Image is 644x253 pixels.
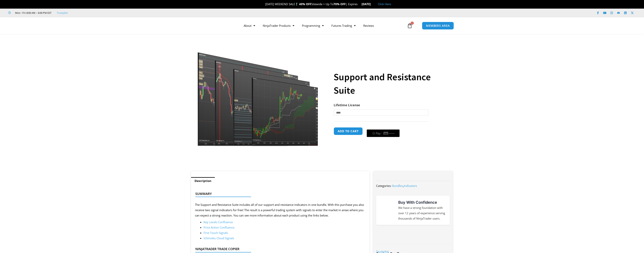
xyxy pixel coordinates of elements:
img: mark thumbs good 43913 | Affordable Indicators – NinjaTrader [380,203,394,217]
span: 0 [411,22,414,25]
img: NinjaTrader Wordmark color RGB | Affordable Indicators – NinjaTrader [384,231,442,238]
a: Ichimoku Cloud Signals [204,236,234,240]
h1: Support and Resistance Suite [334,70,445,97]
img: Support and Resistance Suite 1 [197,41,320,146]
a: Key Levels Confluence [204,220,233,224]
a: Price Action Confluence [204,225,234,229]
p: The Support and Resistance Suite includes all of our support and resistance indicators in one bun... [195,202,366,218]
span: Mon - Fri: 8:00 AM – 6:00 PM EST [14,11,51,15]
p: We have a strong foundation with over 12 years of experience serving thousands of NinjaTrader users. [398,205,446,221]
nav: Menu [240,21,406,30]
a: Programming [298,21,328,30]
h4: NinjaTrader Trade Copier [195,247,362,251]
a: Description [191,177,215,185]
span: [DATE] WEEKEND SALE Sitewide + Up To | Expires [261,2,362,6]
text: •••••• [389,132,395,135]
strong: 40% OFF [299,2,311,6]
a: 0 [401,20,418,31]
span: Categories: [376,184,391,188]
h3: Buy With Confidence [398,199,446,205]
a: Futures Trading [328,21,359,30]
label: Lifetime License [334,103,360,107]
a: Bundles [392,184,403,188]
span: , [392,184,417,188]
a: Indicators [404,184,417,188]
a: About [240,21,259,30]
span: MEMBERS AREA [426,24,450,27]
img: 🏭 [371,3,374,6]
img: ⌛ [358,3,361,6]
a: MEMBERS AREA [422,22,454,30]
a: NinjaTrader Products [259,21,298,30]
iframe: Secure payment input frame [366,127,400,127]
h4: Summary [195,192,362,196]
button: Buy with GPay [367,129,400,137]
strong: 70% OFF [333,2,346,6]
a: First Touch Signals [204,231,228,235]
img: 🏌️‍♂️ [295,3,298,6]
strong: [DATE] [362,2,374,6]
a: Trustpilot [57,11,68,15]
img: LogoAI | Affordable Indicators – NinjaTrader [185,19,226,32]
a: Reviews [359,21,378,30]
button: Add to cart [334,127,363,135]
a: Click Here [378,2,391,6]
img: 🎉 [262,3,265,6]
